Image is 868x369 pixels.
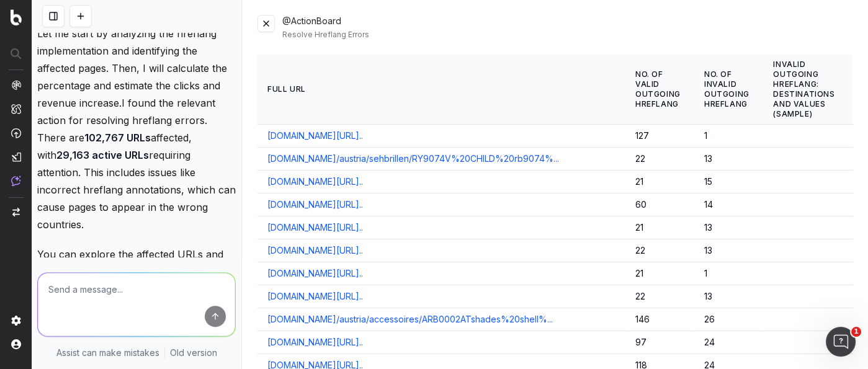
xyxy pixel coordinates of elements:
[694,193,763,216] td: 14
[267,130,363,142] a: [DOMAIN_NAME][URL]..
[625,171,694,193] td: 21
[267,153,559,165] a: [DOMAIN_NAME]/austria/sehbrillen/RY9074V%20CHILD%20rb9074%...
[267,244,363,257] a: [DOMAIN_NAME][URL]..
[11,80,21,90] img: Analytics
[625,125,694,148] td: 127
[694,262,763,285] td: 1
[12,208,20,216] img: Switch project
[694,239,763,262] td: 13
[11,176,21,186] img: Assist
[625,148,694,171] td: 22
[826,327,856,357] iframe: Intercom live chat
[694,308,763,331] td: 26
[56,347,159,359] p: Assist can make mistakes
[694,285,763,308] td: 13
[11,316,21,326] img: Setting
[694,125,763,148] td: 1
[625,285,694,308] td: 22
[267,198,363,211] a: [DOMAIN_NAME][URL]..
[11,152,21,162] img: Studio
[694,148,763,171] td: 13
[37,25,236,233] p: Let me start by analyzing the hreflang implementation and identifying the affected pages. Then, I...
[267,290,363,303] a: [DOMAIN_NAME][URL]..
[84,131,151,144] strong: 102,767 URLs
[170,347,217,359] a: Old version
[257,55,625,125] th: Full URL
[694,171,763,193] td: 15
[267,221,363,234] a: [DOMAIN_NAME][URL]..
[625,239,694,262] td: 22
[267,176,363,188] a: [DOMAIN_NAME][URL]..
[11,339,21,349] img: My account
[694,331,763,354] td: 24
[625,216,694,239] td: 21
[267,313,553,326] a: [DOMAIN_NAME]/austria/accessoires/ARB0002ATshades%20shell%...
[625,193,694,216] td: 60
[625,55,694,125] th: No. of Valid Outgoing Hreflang
[694,55,763,125] th: No. of Invalid Outgoing Hreflang
[56,149,149,161] strong: 29,163 active URLs
[625,331,694,354] td: 97
[625,308,694,331] td: 146
[267,336,363,349] a: [DOMAIN_NAME][URL]..
[11,128,21,138] img: Activation
[694,216,763,239] td: 13
[37,246,236,280] p: You can explore the affected URLs and segments further:
[282,15,853,40] div: @ActionBoard
[267,267,363,280] a: [DOMAIN_NAME][URL]..
[763,55,853,125] th: Invalid Outgoing Hreflang: Destinations and Values (Sample)
[282,30,853,40] div: Resolve Hreflang Errors
[625,262,694,285] td: 21
[11,9,22,25] img: Botify logo
[11,104,21,114] img: Intelligence
[851,327,861,337] span: 1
